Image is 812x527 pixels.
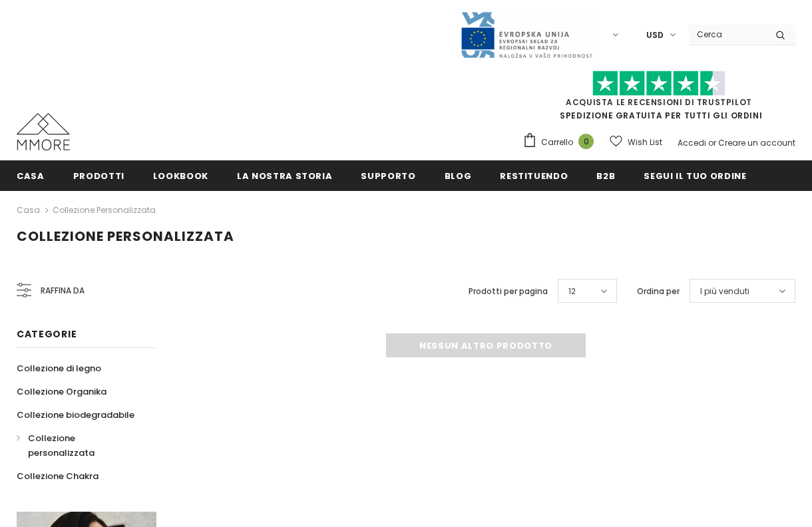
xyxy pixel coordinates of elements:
[17,464,99,488] a: Collezione Chakra
[17,160,45,190] a: Casa
[237,160,332,190] a: La nostra storia
[500,160,568,190] a: Restituendo
[361,170,415,182] span: supporto
[73,170,124,182] span: Prodotti
[460,29,593,40] a: Javni Razpis
[17,427,142,464] a: Collezione personalizzata
[566,96,752,108] a: Acquista le recensioni di TrustPilot
[17,403,134,427] a: Collezione biodegradabile
[237,170,332,182] span: La nostra storia
[17,113,70,150] img: Casi MMORE
[568,285,576,298] span: 12
[445,160,472,190] a: Blog
[73,160,124,190] a: Prodotti
[578,134,594,149] span: 0
[689,25,765,44] input: Search Site
[700,285,749,298] span: I più venduti
[17,357,101,380] a: Collezione di legno
[445,170,472,182] span: Blog
[644,170,746,182] span: Segui il tuo ordine
[17,202,40,218] a: Casa
[500,170,568,182] span: Restituendo
[522,77,795,121] span: SPEDIZIONE GRATUITA PER TUTTI GLI ORDINI
[610,130,662,154] a: Wish List
[17,385,106,398] span: Collezione Organika
[522,132,600,152] a: Carrello 0
[28,432,95,459] span: Collezione personalizzata
[153,170,208,182] span: Lookbook
[17,362,101,375] span: Collezione di legno
[17,227,234,246] span: Collezione personalizzata
[153,160,208,190] a: Lookbook
[361,160,415,190] a: supporto
[17,380,106,403] a: Collezione Organika
[17,327,77,341] span: Categorie
[541,136,573,149] span: Carrello
[718,137,795,148] a: Creare un account
[17,409,134,421] span: Collezione biodegradabile
[17,170,45,182] span: Casa
[708,137,716,148] span: or
[646,29,664,42] span: USD
[41,283,85,298] span: Raffina da
[53,204,156,216] a: Collezione personalizzata
[460,11,593,59] img: Javni Razpis
[17,470,99,482] span: Collezione Chakra
[678,137,706,148] a: Accedi
[596,170,615,182] span: B2B
[644,160,746,190] a: Segui il tuo ordine
[469,285,548,298] label: Prodotti per pagina
[637,285,680,298] label: Ordina per
[628,136,662,149] span: Wish List
[592,71,725,96] img: Fidati di Pilot Stars
[596,160,615,190] a: B2B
